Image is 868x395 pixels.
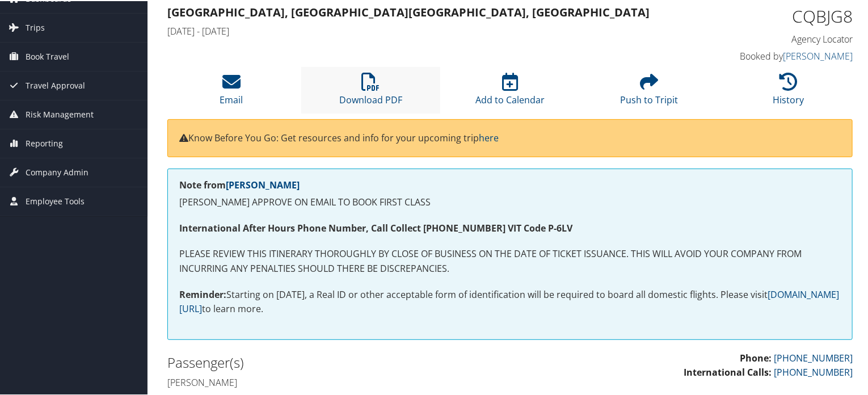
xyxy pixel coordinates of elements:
[167,3,650,19] strong: [GEOGRAPHIC_DATA], [GEOGRAPHIC_DATA] [GEOGRAPHIC_DATA], [GEOGRAPHIC_DATA]
[179,246,841,275] p: PLEASE REVIEW THIS ITINERARY THOROUGHLY BY CLOSE OF BUSINESS ON THE DATE OF TICKET ISSUANCE. THIS...
[179,178,300,190] strong: Note from
[220,78,243,105] a: Email
[26,157,89,186] span: Company Admin
[179,130,841,145] p: Know Before You Go: Get resources and info for your upcoming trip
[26,128,63,157] span: Reporting
[475,78,545,105] a: Add to Calendar
[226,178,300,190] a: [PERSON_NAME]
[479,131,499,143] a: here
[694,3,853,27] h1: CQBJG8
[621,78,679,105] a: Push to Tripit
[783,49,853,61] a: [PERSON_NAME]
[26,12,45,41] span: Trips
[774,351,853,363] a: [PHONE_NUMBER]
[26,70,85,99] span: Travel Approval
[26,99,94,128] span: Risk Management
[179,287,226,300] strong: Reminder:
[694,32,853,44] h4: Agency Locator
[167,375,502,388] h4: [PERSON_NAME]
[339,78,402,105] a: Download PDF
[694,49,853,61] h4: Booked by
[179,194,841,209] p: [PERSON_NAME] APPROVE ON EMAIL TO BOOK FIRST CLASS
[167,352,502,371] h2: Passenger(s)
[167,24,677,36] h4: [DATE] - [DATE]
[684,365,772,377] strong: International Calls:
[26,41,69,70] span: Book Travel
[179,221,572,233] strong: International After Hours Phone Number, Call Collect [PHONE_NUMBER] VIT Code P-6LV
[26,186,85,215] span: Employee Tools
[774,365,853,377] a: [PHONE_NUMBER]
[740,351,772,363] strong: Phone:
[179,287,841,316] p: Starting on [DATE], a Real ID or other acceptable form of identification will be required to boar...
[773,78,804,105] a: History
